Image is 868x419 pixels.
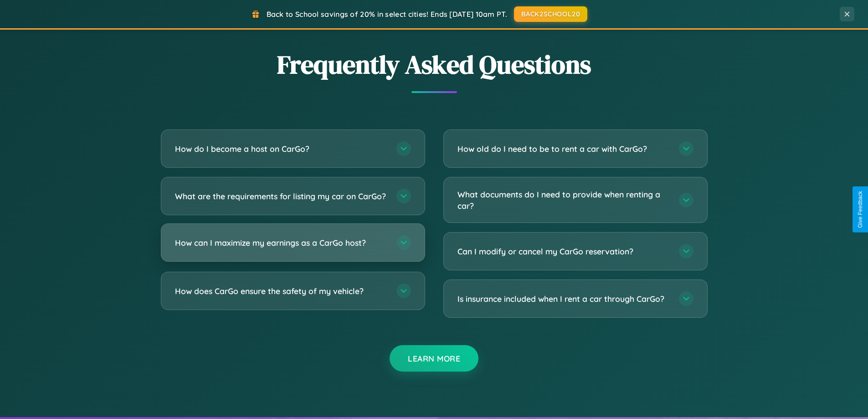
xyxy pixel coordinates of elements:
button: Learn More [390,345,478,372]
h3: How old do I need to be to rent a car with CarGo? [457,143,670,155]
h3: Can I modify or cancel my CarGo reservation? [457,246,670,257]
h2: Frequently Asked Questions [161,47,708,82]
h3: How do I become a host on CarGo? [175,143,387,155]
h3: What documents do I need to provide when renting a car? [457,189,670,211]
div: Give Feedback [857,191,863,228]
button: BACK2SCHOOL20 [514,6,587,22]
span: Back to School savings of 20% in select cities! Ends [DATE] 10am PT. [267,10,507,19]
h3: How can I maximize my earnings as a CarGo host? [175,237,387,248]
h3: How does CarGo ensure the safety of my vehicle? [175,285,387,297]
h3: What are the requirements for listing my car on CarGo? [175,191,387,202]
h3: Is insurance included when I rent a car through CarGo? [457,293,670,305]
